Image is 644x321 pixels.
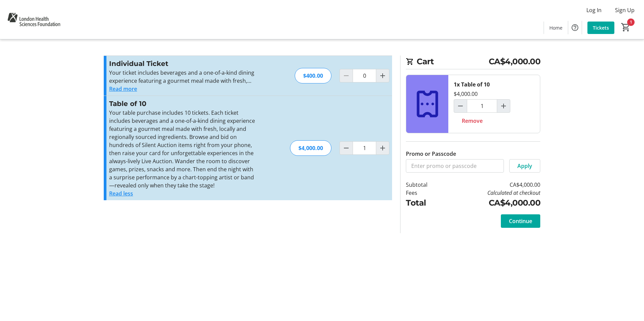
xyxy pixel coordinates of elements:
[509,159,540,173] button: Apply
[109,189,133,198] button: Read less
[340,142,353,154] button: Decrement by one
[406,56,540,69] h2: Cart
[501,214,540,228] button: Continue
[593,24,609,31] span: Tickets
[406,181,445,189] td: Subtotal
[406,189,445,197] td: Fees
[406,150,456,158] label: Promo or Passcode
[376,69,389,82] button: Increment by one
[445,189,540,197] td: Calculated at checkout
[109,59,256,69] h3: Individual Ticket
[587,22,614,34] a: Tickets
[406,197,445,209] td: Total
[109,85,137,93] button: Read more
[353,69,376,82] input: Individual Ticket Quantity
[517,162,532,170] span: Apply
[445,197,540,209] td: CA$4,000.00
[454,90,478,98] div: $4,000.00
[549,24,562,31] span: Home
[445,181,540,189] td: CA$4,000.00
[509,217,532,225] span: Continue
[467,99,497,113] input: Table of 10 Quantity
[295,68,331,83] div: $400.00
[290,140,331,156] div: $4,000.00
[109,109,256,189] p: Your table purchase includes 10 tickets. Each ticket includes beverages and a one-of-a-kind dinin...
[610,5,640,15] button: Sign Up
[568,21,582,34] button: Help
[581,5,607,15] button: Log In
[586,6,602,14] span: Log In
[109,99,256,109] h3: Table of 10
[109,69,256,85] p: Your ticket includes beverages and a one-of-a-kind dining experience featuring a gourmet meal mad...
[462,117,483,125] span: Remove
[4,3,64,36] img: London Health Sciences Foundation's Logo
[454,114,491,128] button: Remove
[615,6,635,14] span: Sign Up
[454,100,467,112] button: Decrement by one
[489,56,541,68] span: CA$4,000.00
[497,100,510,112] button: Increment by one
[406,159,504,173] input: Enter promo or passcode
[620,21,632,33] button: Cart
[376,142,389,154] button: Increment by one
[454,80,490,88] div: 1x Table of 10
[544,22,568,34] a: Home
[353,141,376,155] input: Table of 10 Quantity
